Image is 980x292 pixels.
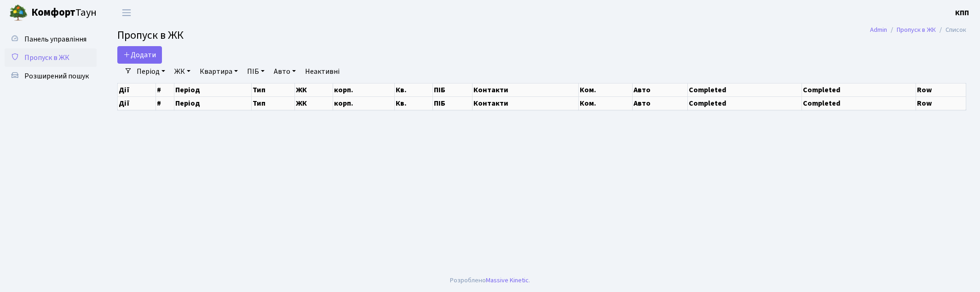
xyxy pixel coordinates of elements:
th: Тип [252,96,295,110]
th: Період [174,83,251,96]
span: Додати [123,50,156,60]
th: Контакти [472,83,578,96]
li: Список [936,25,966,35]
th: Контакти [472,96,578,110]
th: Дії [118,96,156,110]
th: корп. [333,96,395,110]
button: Переключити навігацію [115,5,138,20]
a: Неактивні [301,64,343,79]
th: Completed [687,83,801,96]
th: Період [174,96,251,110]
span: Панель управління [24,34,86,44]
th: Дії [118,83,156,96]
th: корп. [333,83,395,96]
span: Пропуск в ЖК [24,53,69,63]
th: # [156,96,174,110]
th: # [156,83,174,96]
a: КПП [955,7,969,18]
a: Пропуск в ЖК [5,48,97,67]
th: Кв. [395,96,433,110]
th: Row [916,83,966,96]
th: Авто [632,83,687,96]
a: Розширений пошук [5,67,97,85]
th: Ком. [578,96,632,110]
b: Комфорт [31,5,75,20]
th: Авто [632,96,687,110]
a: Квартира [196,64,242,79]
th: Completed [687,96,801,110]
a: Admin [870,25,887,35]
a: Панель управління [5,30,97,48]
th: ПІБ [433,96,473,110]
span: Таун [31,5,97,21]
a: Пропуск в ЖК [897,25,936,35]
a: Massive Kinetic [486,275,529,285]
nav: breadcrumb [856,20,980,40]
a: ЖК [171,64,194,79]
div: Розроблено . [450,275,530,286]
th: Тип [252,83,295,96]
th: Completed [802,83,916,96]
a: Період [133,64,169,79]
th: Row [916,96,966,110]
img: logo.png [9,4,28,22]
th: ЖК [295,96,333,110]
span: Розширений пошук [24,71,89,81]
th: Кв. [395,83,433,96]
th: ПІБ [433,83,473,96]
th: ЖК [295,83,333,96]
a: Додати [117,46,162,64]
th: Ком. [578,83,632,96]
span: Пропуск в ЖК [117,27,184,43]
a: ПІБ [243,64,268,79]
b: КПП [955,8,969,18]
a: Авто [270,64,300,79]
th: Completed [802,96,916,110]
